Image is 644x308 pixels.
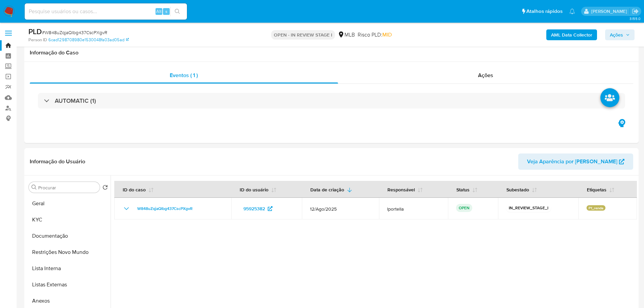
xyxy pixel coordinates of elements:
button: KYC [26,212,111,228]
div: MLB [338,31,355,39]
button: search-icon [170,7,184,16]
div: AUTOMATIC (1) [38,93,625,109]
button: Geral [26,195,111,212]
span: MID [382,31,392,39]
b: Person ID [28,37,47,43]
button: Ações [605,29,635,40]
button: Lista Interna [26,260,111,277]
button: Restrições Novo Mundo [26,244,111,260]
span: Ações [478,71,493,79]
button: Documentação [26,228,111,244]
button: Retornar ao pedido padrão [102,185,108,192]
span: Atalhos rápidos [526,8,563,15]
input: Procurar [38,185,97,191]
span: s [165,8,167,15]
span: Ações [610,29,623,40]
button: Veja Aparência por [PERSON_NAME] [518,153,633,170]
b: PLD [28,26,42,37]
h3: AUTOMATIC (1) [55,97,96,104]
span: Alt [156,8,162,15]
a: 6cad1298708980e1530048fa03ad05ad [48,37,129,43]
span: Eventos ( 1 ) [170,71,198,79]
button: AML Data Collector [546,29,597,40]
button: Listas Externas [26,277,111,293]
a: Sair [632,8,639,15]
button: Procurar [31,185,37,190]
h1: Informação do Caso [30,49,633,56]
span: Veja Aparência por [PERSON_NAME] [527,153,617,170]
b: AML Data Collector [551,29,592,40]
p: lucas.portella@mercadolivre.com [591,8,629,15]
input: Pesquise usuários ou casos... [25,7,187,16]
span: # W848uZqjaQIbg437CscPXgvR [42,29,107,36]
p: OPEN - IN REVIEW STAGE I [271,30,335,40]
a: Notificações [569,8,575,14]
span: Risco PLD: [358,31,392,39]
h1: Informação do Usuário [30,158,85,165]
